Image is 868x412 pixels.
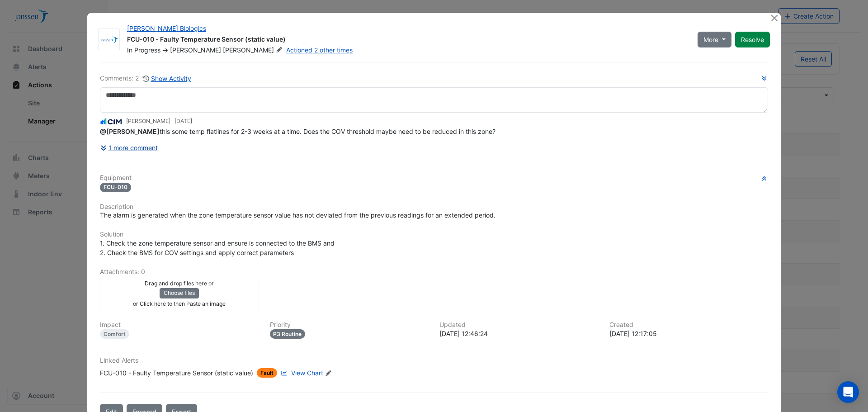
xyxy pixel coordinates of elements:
[126,117,192,125] small: [PERSON_NAME] -
[100,117,123,127] img: CIM
[286,46,353,54] a: Actioned 2 other times
[142,73,192,84] button: Show Activity
[279,368,323,378] a: View Chart
[837,381,859,403] div: Open Intercom Messenger
[100,329,129,339] div: Comfort
[175,118,192,124] span: 2025-08-01 12:46:24
[735,32,770,47] button: Resolve
[127,24,206,32] a: [PERSON_NAME] Biologics
[325,370,332,377] fa-icon: Edit Linked Alerts
[100,128,160,135] span: sjeffer4@its.jnj.com [JnJ Janssen]
[99,35,119,44] img: JnJ Janssen
[133,300,226,307] small: or Click here to then Paste an image
[100,203,768,211] h6: Description
[703,35,718,44] span: More
[270,329,306,339] div: P3 Routine
[439,321,599,329] h6: Updated
[127,35,687,46] div: FCU-010 - Faulty Temperature Sensor (static value)
[100,73,192,84] div: Comments: 2
[100,368,253,378] div: FCU-010 - Faulty Temperature Sensor (static value)
[439,329,599,338] div: [DATE] 12:46:24
[100,140,158,156] button: 1 more comment
[100,211,495,219] span: The alarm is generated when the zone temperature sensor value has not deviated from the previous ...
[160,288,199,298] button: Choose files
[100,128,495,135] span: this some temp flatlines for 2-3 weeks at a time. Does the COV threshold maybe need to be reduced...
[698,32,731,47] button: More
[100,174,768,182] h6: Equipment
[291,369,323,377] span: View Chart
[162,46,168,54] span: ->
[100,231,768,238] h6: Solution
[270,321,429,329] h6: Priority
[170,46,221,54] span: [PERSON_NAME]
[100,183,131,192] span: FCU-010
[223,46,284,55] span: [PERSON_NAME]
[145,280,214,287] small: Drag and drop files here or
[609,329,769,338] div: [DATE] 12:17:05
[257,368,277,378] span: Fault
[100,268,768,276] h6: Attachments: 0
[100,321,259,329] h6: Impact
[609,321,769,329] h6: Created
[127,46,160,54] span: In Progress
[769,13,779,23] button: Close
[100,357,768,365] h6: Linked Alerts
[100,239,336,256] span: 1. Check the zone temperature sensor and ensure is connected to the BMS and 2. Check the BMS for ...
